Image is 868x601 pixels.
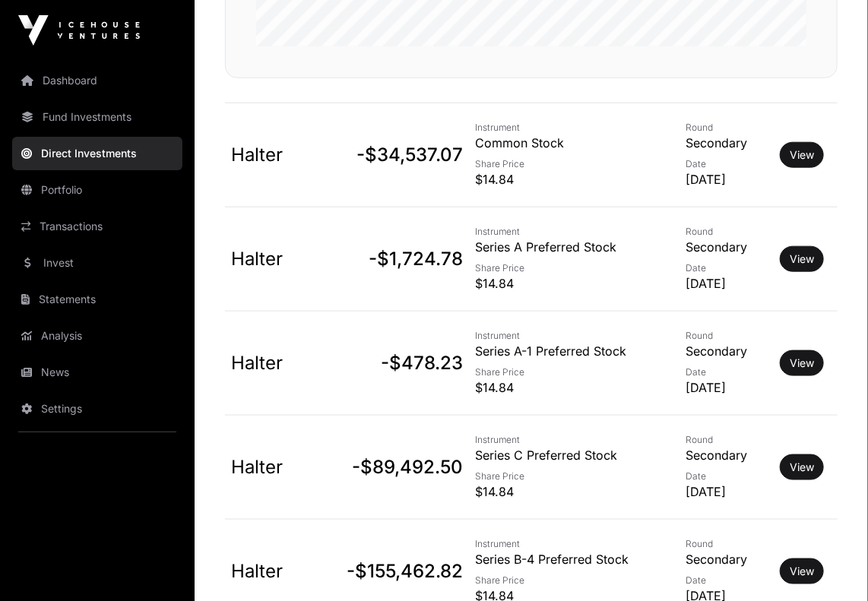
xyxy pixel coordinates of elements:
[12,100,182,134] a: Fund Investments
[686,342,768,360] p: Secondary
[12,137,182,170] a: Direct Investments
[12,319,182,353] a: Analysis
[780,142,824,168] button: View
[476,226,674,238] p: Instrument
[780,454,824,480] button: View
[476,262,674,274] p: Share Price
[312,247,464,271] p: -$1,724.78
[686,122,768,134] p: Round
[476,538,674,550] p: Instrument
[686,538,768,550] p: Round
[790,460,814,475] a: View
[686,238,768,256] p: Secondary
[476,330,674,342] p: Instrument
[312,351,464,375] p: -$478.23
[12,246,182,280] a: Invest
[476,122,674,134] p: Instrument
[12,64,182,97] a: Dashboard
[686,274,768,293] p: [DATE]
[686,446,768,464] p: Secondary
[476,550,674,568] p: Series B-4 Preferred Stock
[12,356,182,389] a: News
[312,455,464,479] p: -$89,492.50
[476,574,674,587] p: Share Price
[231,352,283,374] a: Halter
[686,378,768,397] p: [DATE]
[686,170,768,188] p: [DATE]
[686,226,768,238] p: Round
[686,434,768,446] p: Round
[792,528,868,601] iframe: Chat Widget
[18,15,140,46] img: Icehouse Ventures Logo
[476,434,674,446] p: Instrument
[476,378,674,397] p: $14.84
[790,564,814,579] a: View
[686,134,768,152] p: Secondary
[780,246,824,272] button: View
[686,158,768,170] p: Date
[476,342,674,360] p: Series A-1 Preferred Stock
[231,456,283,478] a: Halter
[231,248,283,270] a: Halter
[686,366,768,378] p: Date
[476,446,674,464] p: Series C Preferred Stock
[476,482,674,501] p: $14.84
[476,366,674,378] p: Share Price
[476,274,674,293] p: $14.84
[12,173,182,207] a: Portfolio
[686,482,768,501] p: [DATE]
[476,170,674,188] p: $14.84
[231,144,283,166] a: Halter
[686,262,768,274] p: Date
[790,356,814,371] a: View
[780,350,824,376] button: View
[476,134,674,152] p: Common Stock
[476,470,674,482] p: Share Price
[312,559,464,584] p: -$155,462.82
[686,574,768,587] p: Date
[312,143,464,167] p: -$34,537.07
[12,283,182,316] a: Statements
[476,158,674,170] p: Share Price
[12,392,182,425] a: Settings
[476,238,674,256] p: Series A Preferred Stock
[12,210,182,243] a: Transactions
[686,550,768,568] p: Secondary
[686,470,768,482] p: Date
[686,330,768,342] p: Round
[790,147,814,163] a: View
[790,251,814,267] a: View
[780,558,824,584] button: View
[231,560,283,582] a: Halter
